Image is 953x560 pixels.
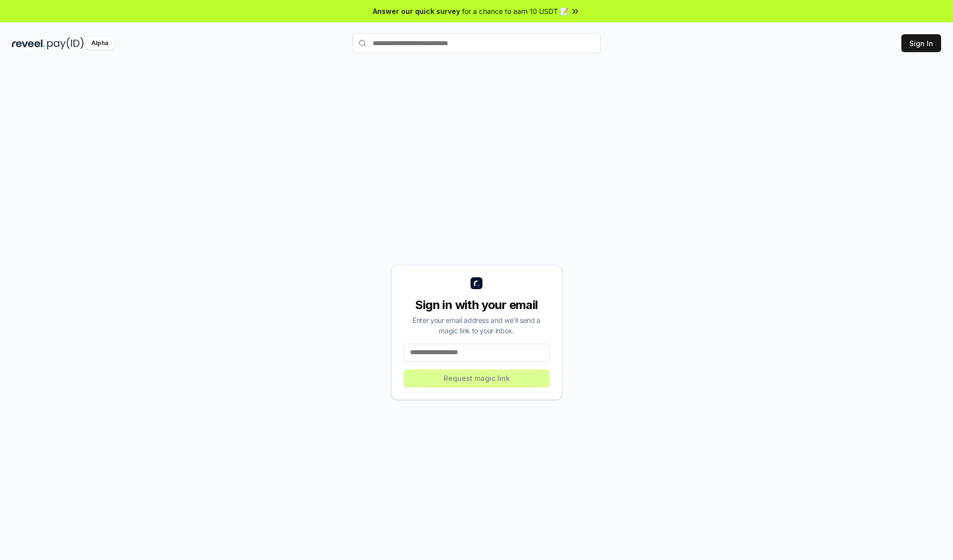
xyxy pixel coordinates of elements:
img: reveel_dark [12,37,45,50]
img: logo_small [471,277,482,289]
div: Sign in with your email [404,297,549,313]
span: for a chance to earn 10 USDT 📝 [462,6,568,16]
div: Alpha [86,37,114,50]
img: pay_id [47,37,84,50]
span: Answer our quick survey [373,6,460,16]
button: Sign In [901,34,941,52]
div: Enter your email address and we’ll send a magic link to your inbox. [404,315,549,336]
